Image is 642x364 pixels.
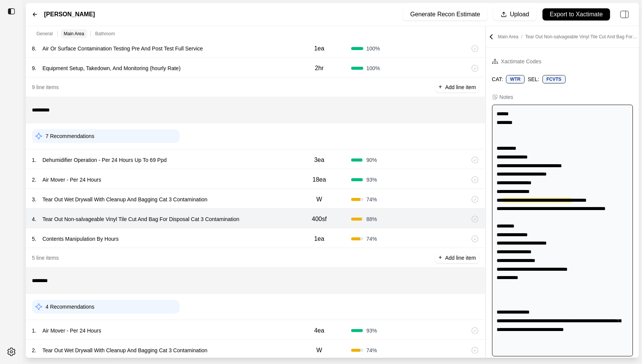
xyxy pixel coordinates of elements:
[39,63,184,74] p: Equipment Setup, Takedown, And Monitoring (hourly Rate)
[498,34,638,40] p: Main Area
[366,176,377,184] span: 93 %
[616,6,633,23] img: right-panel.svg
[528,75,539,83] p: SEL:
[32,235,36,243] p: 5 .
[445,254,476,262] p: Add line item
[550,10,603,19] p: Export to Xactimate
[32,45,36,52] p: 8 .
[44,10,95,19] label: [PERSON_NAME]
[439,253,442,262] p: +
[314,44,325,53] p: 1ea
[39,155,170,165] p: Dehumidifier Operation - Per 24 Hours Up To 69 Ppd
[32,254,59,262] p: 5 line items
[439,83,442,91] p: +
[46,132,94,140] p: 7 Recommendations
[39,214,243,224] p: Tear Out Non-salvageable Vinyl Tile Cut And Bag For Disposal Cat 3 Contamination
[32,64,36,72] p: 9 .
[494,8,536,20] button: Upload
[366,327,377,334] span: 93 %
[32,196,36,203] p: 3 .
[506,75,525,83] div: WTR
[543,8,610,20] button: Export to Xactimate
[32,83,59,91] p: 9 line items
[500,93,514,101] div: Notes
[501,57,542,66] div: Xactimate Codes
[39,325,104,336] p: Air Mover - Per 24 Hours
[32,215,36,223] p: 4 .
[315,64,323,73] p: 2hr
[314,234,325,243] p: 1ea
[366,64,380,72] span: 100 %
[435,253,479,263] button: +Add line item
[32,156,36,164] p: 1 .
[46,303,94,311] p: 4 Recommendations
[403,8,487,20] button: Generate Recon Estimate
[366,347,377,354] span: 74 %
[366,156,377,164] span: 90 %
[39,43,206,54] p: Air Or Surface Contamination Testing Pre And Post Test Full Service
[39,345,211,356] p: Tear Out Wet Drywall With Cleanup And Bagging Cat 3 Contamination
[32,176,36,184] p: 2 .
[492,75,503,83] p: CAT:
[510,10,529,19] p: Upload
[366,45,380,52] span: 100 %
[39,194,211,205] p: Tear Out Wet Drywall With Cleanup And Bagging Cat 3 Contamination
[36,31,53,37] p: General
[366,215,377,223] span: 88 %
[312,175,326,184] p: 18ea
[316,346,322,355] p: W
[366,235,377,243] span: 74 %
[314,326,325,335] p: 4ea
[8,8,15,15] img: toggle sidebar
[366,196,377,203] span: 74 %
[32,327,36,334] p: 1 .
[435,82,479,93] button: +Add line item
[316,195,322,204] p: W
[410,10,480,19] p: Generate Recon Estimate
[32,347,36,354] p: 2 .
[95,31,115,37] p: Bathroom
[445,83,476,91] p: Add line item
[39,174,104,185] p: Air Mover - Per 24 Hours
[64,31,84,37] p: Main Area
[312,215,327,224] p: 400sf
[519,34,525,39] span: /
[39,234,122,244] p: Contents Manipulation By Hours
[543,75,566,83] div: FCVTS
[314,155,325,165] p: 3ea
